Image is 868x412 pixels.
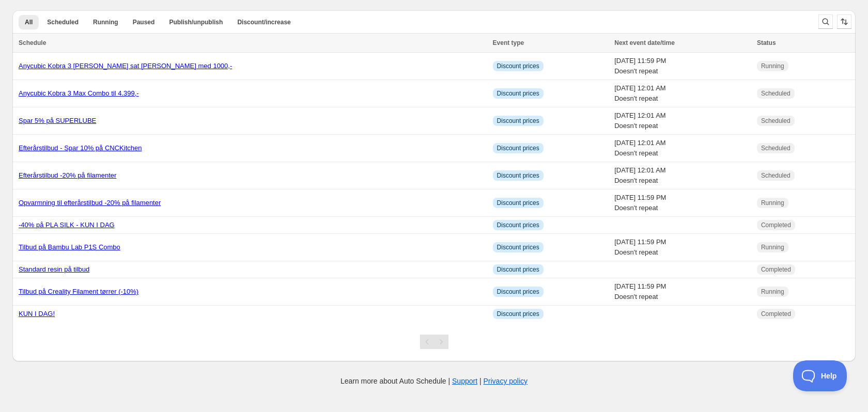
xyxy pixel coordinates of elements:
a: Support [452,377,477,385]
span: Discount prices [497,288,539,296]
a: Anycubic Kobra 3 [PERSON_NAME] sat [PERSON_NAME] med 1000,- [19,62,232,70]
iframe: Toggle Customer Support [793,360,847,391]
span: Discount prices [497,243,539,251]
a: Efterårstilbud -20% på filamenter [19,171,116,179]
td: [DATE] 11:59 PM Doesn't repeat [611,234,754,261]
span: Next event date/time [614,39,675,46]
span: All [25,18,33,26]
span: Schedule [19,39,46,46]
td: [DATE] 12:01 AM Doesn't repeat [611,162,754,189]
a: Opvarmning til efterårstilbud -20% på filamenter [19,199,161,207]
span: Running [761,288,784,296]
span: Discount/increase [237,18,290,26]
span: Discount prices [497,117,539,125]
span: Discount prices [497,89,539,98]
span: Completed [761,265,791,274]
td: [DATE] 11:59 PM Doesn't repeat [611,53,754,80]
a: KUN I DAG! [19,310,55,318]
span: Scheduled [47,18,79,26]
span: Status [757,39,776,46]
td: [DATE] 11:59 PM Doesn't repeat [611,189,754,217]
span: Completed [761,221,791,229]
a: Anycubic Kobra 3 Max Combo til 4.399,- [19,89,139,97]
span: Scheduled [761,144,791,152]
span: Event type [493,39,524,46]
td: [DATE] 12:01 AM Doesn't repeat [611,107,754,135]
span: Scheduled [761,171,791,180]
span: Discount prices [497,265,539,274]
span: Scheduled [761,89,791,98]
p: Learn more about Auto Schedule | | [340,376,528,386]
span: Discount prices [497,310,539,318]
td: [DATE] 11:59 PM Doesn't repeat [611,278,754,306]
span: Publish/unpublish [169,18,223,26]
span: Completed [761,310,791,318]
span: Discount prices [497,221,539,229]
nav: Pagination [420,335,448,349]
span: Running [93,18,118,26]
a: Tilbud på Bambu Lab P1S Combo [19,243,120,251]
a: Standard resin på tilbud [19,265,89,273]
span: Discount prices [497,144,539,152]
span: Discount prices [497,171,539,180]
span: Discount prices [497,62,539,70]
button: Search and filter results [818,14,833,29]
span: Running [761,199,784,207]
td: [DATE] 12:01 AM Doesn't repeat [611,80,754,107]
a: Efterårstilbud - Spar 10% på CNCKitchen [19,144,142,152]
span: Running [761,62,784,70]
a: Privacy policy [484,377,528,385]
span: Paused [133,18,155,26]
span: Discount prices [497,199,539,207]
a: -40% på PLA SILK - KUN I DAG [19,221,115,229]
button: Sort the results [837,14,851,29]
span: Running [761,243,784,251]
td: [DATE] 12:01 AM Doesn't repeat [611,135,754,162]
a: Tilbud på Creality Filament tørrer (-10%) [19,288,138,295]
a: Spar 5% på SUPERLUBE [19,117,96,124]
span: Scheduled [761,117,791,125]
